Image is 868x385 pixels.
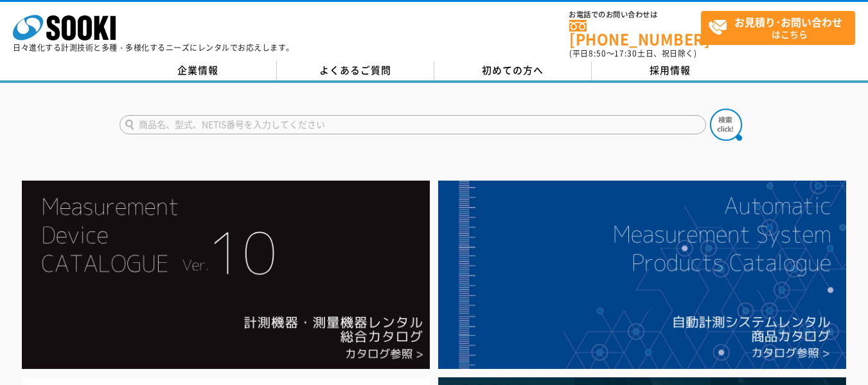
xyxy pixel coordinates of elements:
span: はこちら [708,12,855,44]
img: Catalog Ver10 [22,181,430,369]
span: 8:50 [589,48,607,59]
a: よくあるご質問 [277,61,434,80]
a: 初めての方へ [434,61,592,80]
a: 採用情報 [592,61,749,80]
span: お電話でのお問い合わせは [569,11,701,19]
a: [PHONE_NUMBER] [569,20,701,46]
strong: お見積り･お問い合わせ [734,14,842,30]
img: 自動計測システムカタログ [438,181,846,369]
a: お見積り･お問い合わせはこちら [701,11,855,45]
span: (平日 ～ 土日、祝日除く) [569,48,696,59]
a: 企業情報 [120,61,277,80]
input: 商品名、型式、NETIS番号を入力してください [120,115,706,134]
span: 初めての方へ [482,63,544,77]
img: btn_search.png [710,109,742,141]
span: 17:30 [614,48,637,59]
p: 日々進化する計測技術と多種・多様化するニーズにレンタルでお応えします。 [13,44,294,51]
